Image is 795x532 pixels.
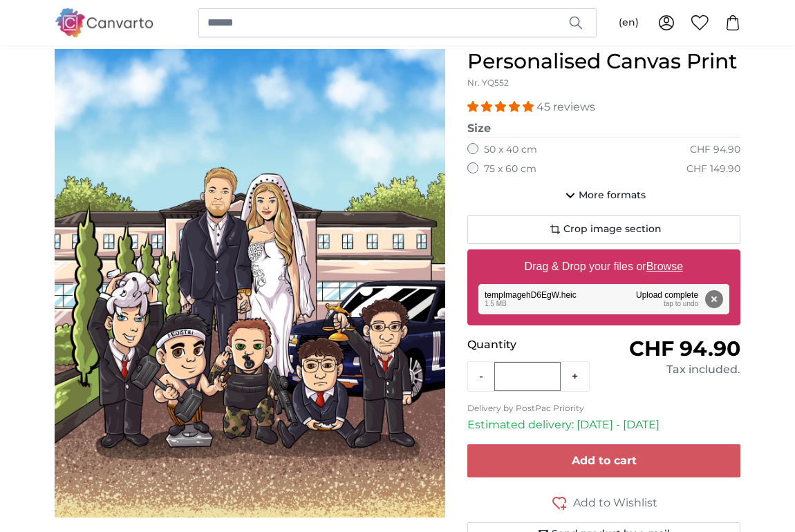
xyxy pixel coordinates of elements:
button: Crop image section [467,215,740,244]
span: 45 reviews [536,100,595,113]
div: CHF 149.90 [686,162,740,176]
span: CHF 94.90 [629,336,740,361]
span: More formats [579,189,646,202]
label: Drag & Drop your files or [519,253,689,281]
img: Canvarto [55,8,154,37]
label: 50 x 40 cm [484,143,537,157]
button: Add to cart [467,444,740,477]
span: Nr. YQ552 [467,77,509,88]
span: Crop image section [563,222,662,236]
div: CHF 94.90 [690,143,740,157]
button: Add to Wishlist [467,494,740,511]
label: 75 x 60 cm [484,162,536,176]
button: + [561,363,589,390]
h1: Personalised Canvas Print [467,49,740,74]
div: 1 of 1 [55,49,445,517]
p: Quantity [467,336,604,353]
span: Add to cart [572,454,637,467]
button: (en) [608,10,650,35]
p: Delivery by PostPac Priority [467,403,740,414]
span: Add to Wishlist [573,495,657,511]
button: - [468,363,494,390]
span: 4.93 stars [467,100,536,113]
u: Browse [646,260,683,272]
img: personalised-canvas-print [55,49,445,517]
div: Tax included. [604,361,740,378]
legend: Size [467,120,740,137]
p: Estimated delivery: [DATE] - [DATE] [467,417,740,433]
button: More formats [467,182,740,209]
